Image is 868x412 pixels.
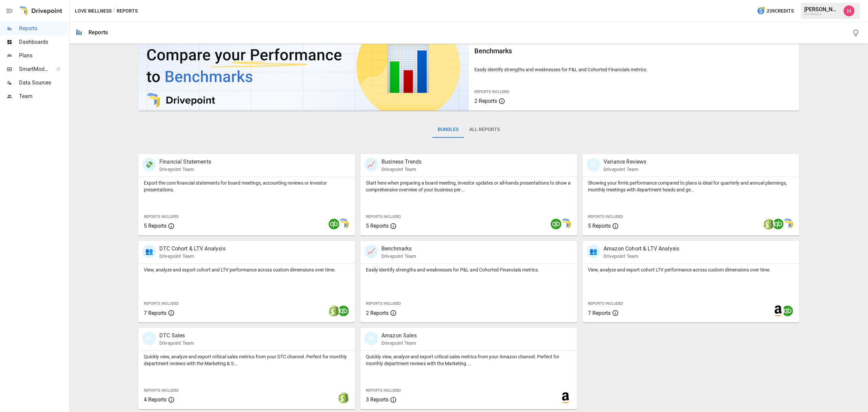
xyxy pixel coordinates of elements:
[142,245,156,258] div: 👥
[159,245,225,253] p: DTC Cohort & LTV Analysis
[144,396,166,403] span: 4 Reports
[381,340,417,347] p: Drivepoint Team
[144,214,179,219] span: Reports Included
[19,52,68,60] span: Plans
[364,158,378,171] div: 📈
[159,332,194,340] p: DTC Sales
[159,166,211,173] p: Drivepoint Team
[604,158,646,166] p: Variance Reviews
[366,214,401,219] span: Reports Included
[773,219,784,229] img: quickbooks
[588,223,611,229] span: 5 Reports
[754,5,796,17] button: 239Credits
[767,7,794,15] span: 239 Credits
[338,219,349,229] img: smart model
[432,121,464,138] button: Bundles
[366,180,572,193] p: Start here when preparing a board meeting, investor updates or all-hands presentations to show a ...
[19,79,68,87] span: Data Sources
[159,340,194,347] p: Drivepoint Team
[782,219,793,229] img: smart model
[381,166,421,173] p: Drivepoint Team
[464,121,505,138] button: All Reports
[474,98,497,104] span: 2 Reports
[804,13,840,16] div: Love Wellness
[366,266,572,273] p: Easily identify strengths and weaknesses for P&L and Cohorted Financials metrics.
[144,310,166,316] span: 7 Reports
[366,301,401,306] span: Reports Included
[381,245,416,253] p: Benchmarks
[381,253,416,260] p: Drivepoint Team
[587,245,600,258] div: 👥
[364,245,378,258] div: 📈
[329,219,339,229] img: quickbooks
[366,223,389,229] span: 5 Reports
[366,310,389,316] span: 2 Reports
[588,214,623,219] span: Reports Included
[144,388,179,393] span: Reports Included
[604,253,679,260] p: Drivepoint Team
[588,266,794,273] p: View, analyze and export cohort LTV performance across custom dimensions over time.
[48,64,53,73] span: ™
[88,29,108,36] div: Reports
[381,158,421,166] p: Business Trends
[604,245,679,253] p: Amazon Cohort & LTV Analysis
[19,38,68,46] span: Dashboards
[773,305,784,316] img: amazon
[587,158,600,171] div: 🗓
[338,305,349,316] img: quickbooks
[782,305,793,316] img: quickbooks
[560,392,571,403] img: amazon
[804,6,840,13] div: [PERSON_NAME]
[588,180,794,193] p: Showing your firm's performance compared to plans is ideal for quarterly and annual plannings, mo...
[19,92,68,100] span: Team
[588,310,611,316] span: 7 Reports
[474,45,794,56] h6: Benchmarks
[159,158,211,166] p: Financial Statements
[366,353,572,367] p: Quickly view, analyze and export critical sales metrics from your Amazon channel. Perfect for mon...
[474,90,509,94] span: Reports Included
[364,332,378,345] div: 🛍
[144,223,166,229] span: 5 Reports
[604,166,646,173] p: Drivepoint Team
[840,1,859,20] button: Hayley Rovet
[338,392,349,403] img: shopify
[144,266,350,273] p: View, analyze and export cohort and LTV performance across custom dimensions over time.
[144,301,179,306] span: Reports Included
[551,219,561,229] img: quickbooks
[144,353,350,367] p: Quickly view, analyze and export critical sales metrics from your DTC channel. Perfect for monthl...
[142,158,156,171] div: 💸
[144,180,350,193] p: Export the core financial statements for board meetings, accounting reviews or investor presentat...
[113,7,115,15] div: /
[75,7,112,15] button: Love Wellness
[763,219,774,229] img: shopify
[138,22,469,111] img: video thumbnail
[329,305,339,316] img: shopify
[366,396,389,403] span: 3 Reports
[159,253,225,260] p: Drivepoint Team
[366,388,401,393] span: Reports Included
[381,332,417,340] p: Amazon Sales
[19,24,68,33] span: Reports
[142,332,156,345] div: 🛍
[474,66,794,73] p: Easily identify strengths and weaknesses for P&L and Cohorted Financials metrics.
[588,301,623,306] span: Reports Included
[19,65,49,73] span: SmartModel
[844,5,854,16] img: Hayley Rovet
[560,219,571,229] img: smart model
